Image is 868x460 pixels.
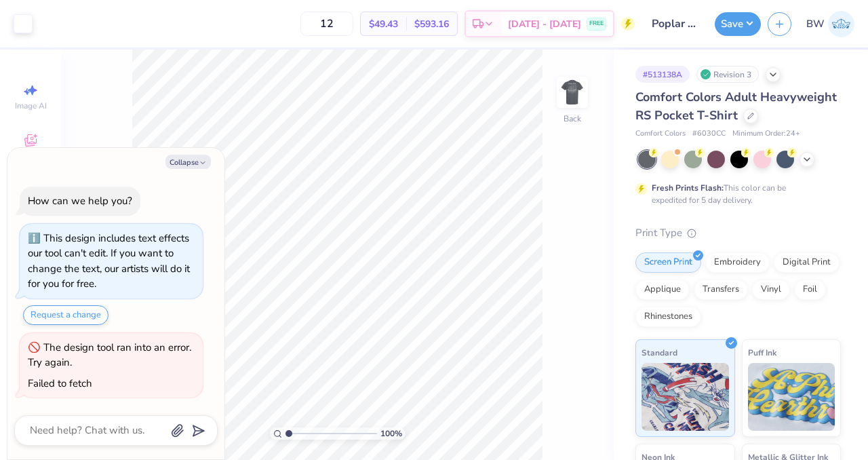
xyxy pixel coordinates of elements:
a: BW [806,11,854,37]
div: # 513138A [635,66,690,83]
span: [DATE] - [DATE] [508,17,581,31]
span: Comfort Colors Adult Heavyweight RS Pocket T-Shirt [635,89,837,123]
button: Save [715,12,761,36]
span: Comfort Colors [635,128,686,140]
span: FREE [589,19,604,28]
span: Minimum Order: 24 + [732,128,800,140]
div: This design includes text effects our tool can't edit. If you want to change the text, our artist... [28,231,190,291]
span: $593.16 [414,17,449,31]
button: Collapse [165,155,211,169]
div: The design tool ran into an error. Try again. [28,341,191,370]
span: Image AI [15,100,47,111]
div: Foil [794,280,826,300]
img: Puff Ink [748,363,835,431]
span: Puff Ink [748,345,776,360]
div: This color can be expedited for 5 day delivery. [652,182,818,206]
div: Vinyl [752,280,790,300]
img: Brooke Williams [828,11,854,37]
div: Embroidery [705,252,770,273]
button: Request a change [23,305,108,325]
div: Applique [635,280,690,300]
span: BW [806,16,825,32]
div: Rhinestones [635,307,701,327]
div: How can we help you? [28,194,132,208]
div: Back [564,113,581,125]
div: Transfers [694,280,748,300]
span: 100 % [380,427,402,440]
div: Failed to fetch [28,377,92,390]
input: Untitled Design [642,10,708,37]
div: Digital Print [774,252,840,273]
span: $49.43 [369,17,398,31]
strong: Fresh Prints Flash: [652,183,724,193]
span: Standard [642,345,677,360]
img: Back [559,79,586,106]
span: # 6030CC [692,128,726,140]
input: – – [300,12,353,36]
img: Standard [642,363,729,431]
div: Print Type [635,225,841,241]
div: Revision 3 [696,66,759,83]
div: Screen Print [635,252,701,273]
